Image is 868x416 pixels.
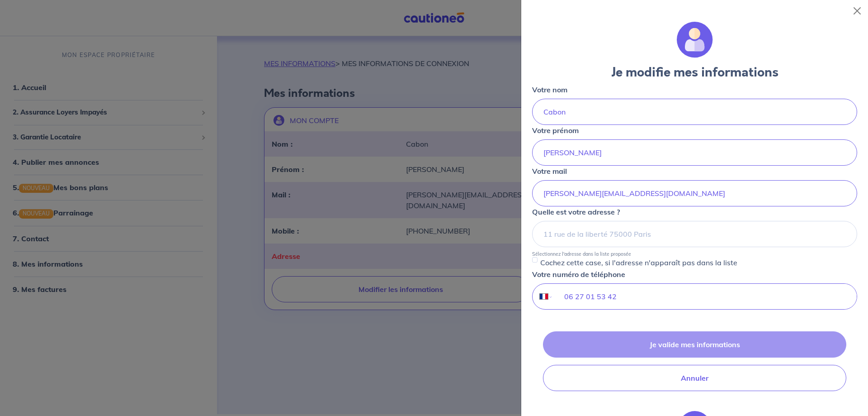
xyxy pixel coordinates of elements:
[532,99,857,125] input: Doe
[532,125,579,136] p: Votre prénom
[532,221,857,247] input: 11 rue de la liberté 75000 Paris
[540,257,737,268] p: Cochez cette case, si l'adresse n'apparaît pas dans la liste
[532,269,625,280] p: Votre numéro de téléphone
[532,251,631,257] p: Sélectionnez l'adresse dans la liste proposée
[532,166,567,177] p: Votre mail
[543,365,846,391] button: Annuler
[532,206,620,217] p: Quelle est votre adresse ?
[532,65,857,81] h3: Je modifie mes informations
[532,180,857,206] input: mail@mail.com
[553,284,857,309] input: 06 34 34 34 34
[532,139,857,166] input: John
[532,84,567,95] p: Votre nom
[850,4,864,18] button: Close
[677,22,713,58] img: illu_account.svg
